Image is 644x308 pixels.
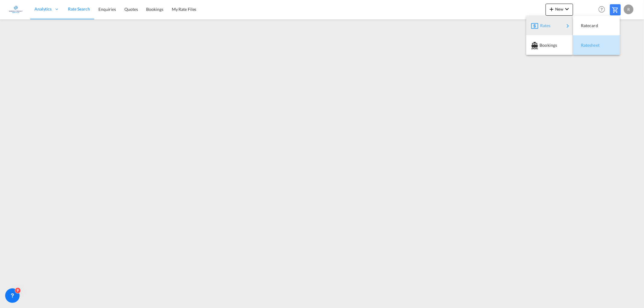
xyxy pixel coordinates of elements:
[578,38,615,53] div: Ratesheet
[578,18,615,33] div: Ratecard
[531,38,568,53] div: Bookings
[581,39,588,51] span: Ratesheet
[581,20,588,32] span: Ratecard
[526,35,573,55] button: Bookings
[540,39,546,51] span: Bookings
[564,22,572,30] md-icon: icon-chevron-right
[540,20,547,32] span: Rates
